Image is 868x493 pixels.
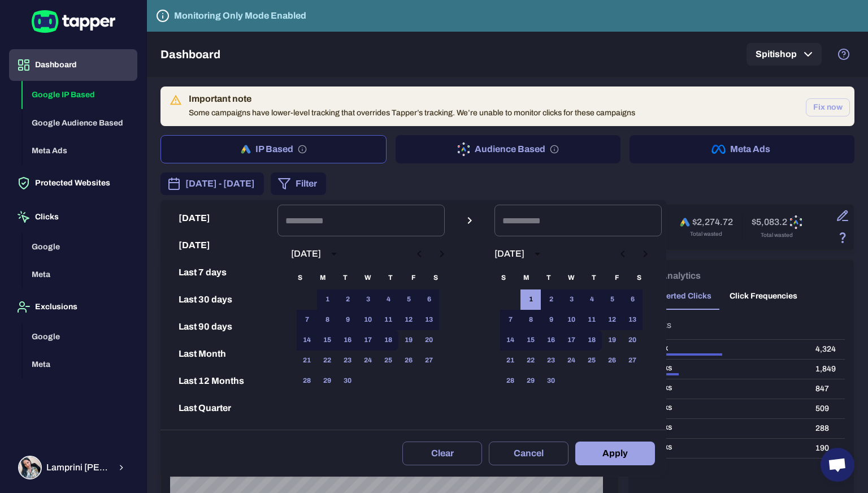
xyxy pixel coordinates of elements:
[520,289,541,310] button: 1
[398,310,419,330] button: 12
[291,248,321,260] div: [DATE]
[520,351,541,371] button: 22
[561,351,581,371] button: 24
[165,286,273,313] button: Last 30 days
[613,244,632,263] button: Previous month
[821,448,854,482] div: Ανοιχτή συνομιλία
[335,267,355,289] span: Tuesday
[622,289,643,310] button: 6
[581,310,602,330] button: 11
[378,351,398,371] button: 25
[516,267,536,289] span: Monday
[317,351,337,371] button: 22
[520,310,541,330] button: 8
[575,442,655,465] button: Apply
[297,351,317,371] button: 21
[520,330,541,351] button: 15
[403,267,423,289] span: Friday
[358,289,378,310] button: 3
[358,351,378,371] button: 24
[636,244,655,263] button: Next month
[419,330,439,351] button: 20
[358,310,378,330] button: 10
[165,313,273,340] button: Last 90 days
[541,330,561,351] button: 16
[419,351,439,371] button: 27
[297,330,317,351] button: 14
[398,289,419,310] button: 5
[165,232,273,259] button: [DATE]
[165,395,273,422] button: Last Quarter
[528,244,547,263] button: calendar view is open, switch to year view
[419,310,439,330] button: 13
[419,289,439,310] button: 6
[493,267,514,289] span: Sunday
[602,330,622,351] button: 19
[500,351,520,371] button: 21
[602,289,622,310] button: 5
[313,267,333,289] span: Monday
[541,310,561,330] button: 9
[489,442,568,465] button: Cancel
[541,371,561,391] button: 30
[622,351,643,371] button: 27
[380,267,401,289] span: Thursday
[541,351,561,371] button: 23
[581,289,602,310] button: 4
[337,371,358,391] button: 30
[165,205,273,232] button: [DATE]
[378,330,398,351] button: 18
[358,267,378,289] span: Wednesday
[165,259,273,286] button: Last 7 days
[602,310,622,330] button: 12
[426,267,446,289] span: Saturday
[561,267,581,289] span: Wednesday
[561,330,581,351] button: 17
[290,267,310,289] span: Sunday
[297,310,317,330] button: 7
[317,371,337,391] button: 29
[622,310,643,330] button: 13
[500,371,520,391] button: 28
[337,351,358,371] button: 23
[584,267,604,289] span: Thursday
[378,310,398,330] button: 11
[317,289,337,310] button: 1
[317,330,337,351] button: 15
[432,244,452,263] button: Next month
[324,244,344,263] button: calendar view is open, switch to year view
[500,330,520,351] button: 14
[165,422,273,449] button: Reset
[581,351,602,371] button: 25
[337,289,358,310] button: 2
[629,267,649,289] span: Saturday
[337,310,358,330] button: 9
[402,442,482,465] button: Clear
[398,330,419,351] button: 19
[581,330,602,351] button: 18
[358,330,378,351] button: 17
[165,367,273,395] button: Last 12 Months
[622,330,643,351] button: 20
[561,289,581,310] button: 3
[378,289,398,310] button: 4
[410,244,429,263] button: Previous month
[297,371,317,391] button: 28
[606,267,627,289] span: Friday
[561,310,581,330] button: 10
[541,289,561,310] button: 2
[337,330,358,351] button: 16
[539,267,559,289] span: Tuesday
[602,351,622,371] button: 26
[398,351,419,371] button: 26
[500,310,520,330] button: 7
[317,310,337,330] button: 8
[165,340,273,367] button: Last Month
[520,371,541,391] button: 29
[494,248,524,260] div: [DATE]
